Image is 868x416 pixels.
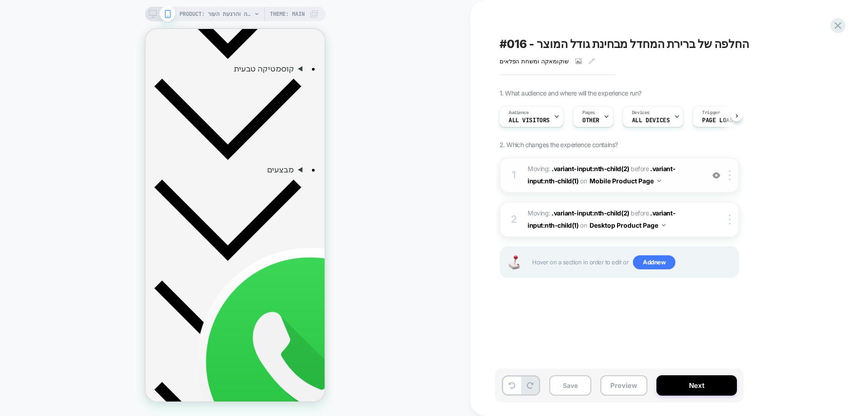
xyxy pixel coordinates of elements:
[270,7,305,21] span: Theme: MAIN
[590,174,661,187] button: Mobile Product Page
[179,7,252,21] span: PRODUCT: משחת הפלאים | להקלה והרגעת העור
[712,172,720,179] img: crossed eye
[729,215,731,225] img: close
[505,255,523,269] img: Joystick
[702,110,720,116] span: Trigger
[552,209,629,217] span: .variant-input:nth-child(2)
[500,141,618,148] span: 2. Which changes the experience contains?
[632,117,670,124] span: ALL DEVICES
[600,375,647,396] button: Preview
[590,219,665,232] button: Desktop Product Page
[582,110,595,116] span: Pages
[656,375,737,396] button: Next
[552,165,629,172] span: .variant-input:nth-child(2)
[509,166,519,184] div: 1
[528,163,700,187] span: Moving:
[662,224,665,226] img: down arrow
[631,209,649,217] span: before
[500,57,569,65] span: שוקומאקה ומשחת הפלאים
[549,375,591,396] button: Save
[632,110,650,116] span: Devices
[580,175,587,186] span: on
[631,165,649,172] span: before
[582,117,599,124] span: OTHER
[528,207,700,232] span: Moving:
[509,117,550,124] span: All Visitors
[580,220,587,231] span: on
[509,110,529,116] span: Audience
[702,117,733,124] span: Page Load
[633,255,675,270] span: Add new
[500,89,641,97] span: 1. What audience and where will the experience run?
[509,210,519,229] div: 2
[729,170,731,180] img: close
[500,37,749,51] span: #016 - החלפה של ברירת המחדל מבחינת גודל המוצר
[657,180,661,182] img: down arrow
[532,255,734,270] span: Hover on a section in order to edit or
